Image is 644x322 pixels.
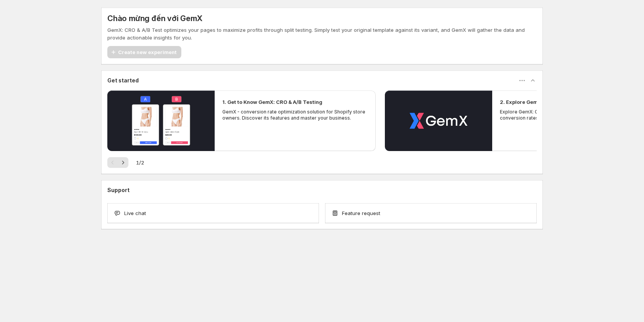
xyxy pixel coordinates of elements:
[222,109,368,121] p: GemX - conversion rate optimization solution for Shopify store owners. Discover its features and ...
[118,157,128,168] button: Tiếp
[124,209,146,217] span: Live chat
[222,98,322,106] h2: 1. Get to Know GemX: CRO & A/B Testing
[107,77,139,84] h3: Get started
[107,26,537,41] p: GemX: CRO & A/B Test optimizes your pages to maximize profits through split testing. Simply test ...
[107,157,128,168] nav: Phân trang
[107,14,202,23] h5: Chào mừng đến với GemX
[107,90,215,151] button: Phát video
[385,90,492,151] button: Phát video
[342,209,380,217] span: Feature request
[107,186,130,194] h3: Support
[136,159,144,166] span: 1 / 2
[500,98,619,106] h2: 2. Explore GemX: CRO & A/B Testing Use Cases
